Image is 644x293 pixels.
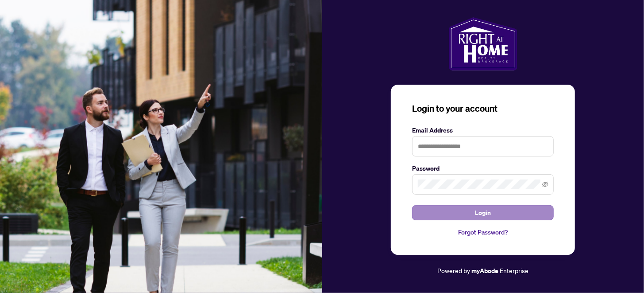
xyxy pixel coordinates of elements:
[449,17,517,70] img: ma-logo
[475,206,491,220] span: Login
[542,181,548,188] span: eye-invisible
[500,266,528,274] span: Enterprise
[412,164,554,173] label: Password
[412,205,554,220] button: Login
[412,227,554,237] a: Forgot Password?
[412,125,554,135] label: Email Address
[412,102,554,115] h3: Login to your account
[437,266,470,274] span: Powered by
[471,266,498,276] a: myAbode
